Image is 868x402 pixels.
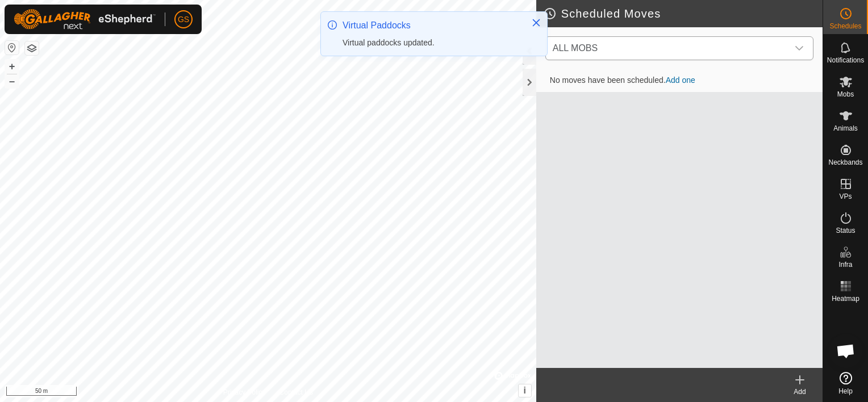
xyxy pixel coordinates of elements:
[178,14,189,26] span: GS
[777,387,823,397] div: Add
[829,23,861,30] span: Schedules
[553,43,598,53] span: ALL MOBS
[524,386,526,395] span: i
[829,334,863,368] div: Open chat
[839,193,852,200] span: VPs
[837,91,854,98] span: Mobs
[833,125,858,132] span: Animals
[5,41,19,55] button: Reset Map
[666,76,695,85] a: Add one
[5,60,19,73] button: +
[519,384,531,397] button: i
[343,37,520,49] div: Virtual paddocks updated.
[838,261,852,268] span: Infra
[838,388,853,395] span: Help
[25,41,39,55] button: Map Layers
[543,7,823,20] h2: Scheduled Moves
[343,19,520,32] div: Virtual Paddocks
[279,387,313,397] a: Contact Us
[541,76,704,85] span: No moves have been scheduled.
[548,37,788,60] span: ALL MOBS
[827,57,864,64] span: Notifications
[788,37,811,60] div: dropdown trigger
[832,295,859,302] span: Heatmap
[14,9,156,30] img: Gallagher Logo
[828,159,862,166] span: Neckbands
[836,227,855,234] span: Status
[528,15,544,31] button: Close
[223,387,266,397] a: Privacy Policy
[5,74,19,88] button: –
[823,367,868,399] a: Help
